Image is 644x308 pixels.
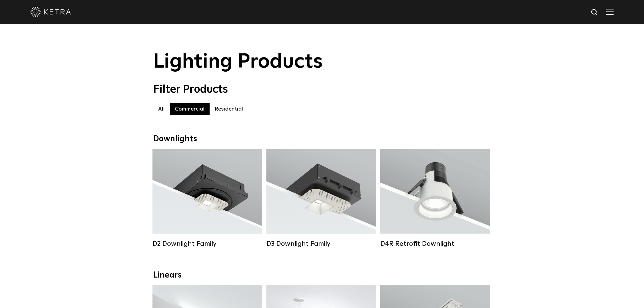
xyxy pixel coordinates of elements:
label: Commercial [170,103,210,115]
div: Linears [153,270,491,280]
div: D2 Downlight Family [152,240,262,248]
a: D3 Downlight Family Lumen Output:700 / 900 / 1100Colors:White / Black / Silver / Bronze / Paintab... [266,149,376,248]
img: search icon [591,8,599,17]
img: ketra-logo-2019-white [30,7,71,17]
a: D4R Retrofit Downlight Lumen Output:800Colors:White / BlackBeam Angles:15° / 25° / 40° / 60°Watta... [380,149,490,248]
label: Residential [210,103,248,115]
div: D3 Downlight Family [266,240,376,248]
img: Hamburger%20Nav.svg [606,8,614,15]
span: Lighting Products [153,52,323,72]
div: D4R Retrofit Downlight [380,240,490,248]
a: D2 Downlight Family Lumen Output:1200Colors:White / Black / Gloss Black / Silver / Bronze / Silve... [152,149,262,248]
label: All [153,103,170,115]
div: Downlights [153,134,491,144]
div: Filter Products [153,83,491,96]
